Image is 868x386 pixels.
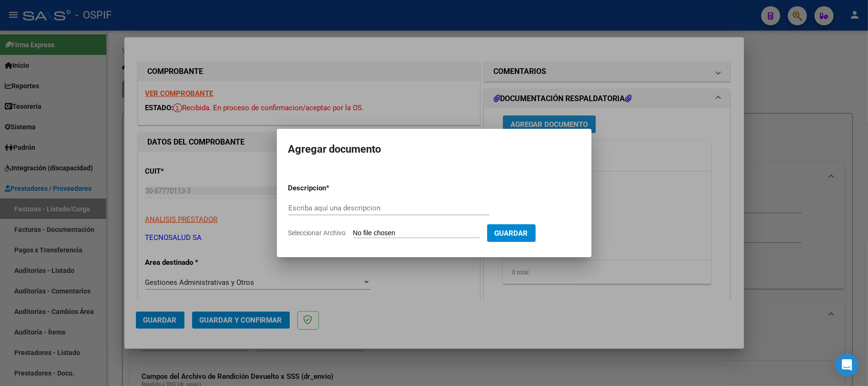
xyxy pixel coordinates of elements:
p: Descripcion [288,183,376,194]
h2: Agregar documento [288,140,580,158]
div: Open Intercom Messenger [836,354,858,376]
span: Seleccionar Archivo [288,229,346,237]
button: Guardar [487,224,536,242]
span: Guardar [495,229,528,238]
